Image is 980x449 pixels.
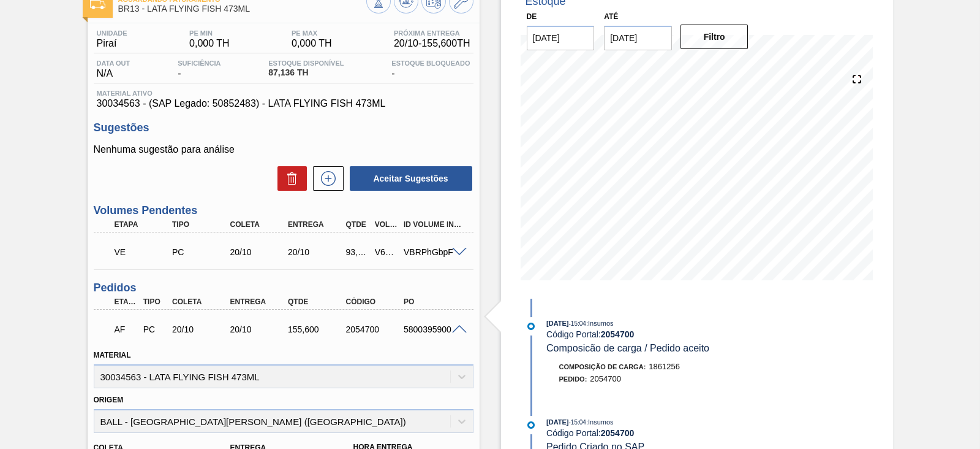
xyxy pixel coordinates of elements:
[285,297,349,306] div: Qtde
[94,282,473,294] h3: Pedidos
[586,418,614,426] span: : Insumos
[343,324,407,334] div: 2054700
[189,29,230,37] span: PE MIN
[401,297,464,306] div: PO
[527,323,535,330] img: atual
[292,29,332,37] span: PE MAX
[94,396,124,404] label: Origem
[97,98,470,109] span: 30034563 - (SAP Legado: 50852483) - LATA FLYING FISH 473ML
[175,59,224,79] div: -
[649,362,680,371] span: 1861256
[344,165,473,192] div: Aceitar Sugestões
[401,324,464,334] div: 5800395900
[590,374,621,383] span: 2054700
[227,297,291,306] div: Entrega
[94,121,473,134] h3: Sugestões
[569,419,586,426] span: - 15:04
[307,166,344,191] div: Nova sugestão
[601,329,635,339] strong: 2054700
[527,26,595,50] input: dd/mm/yyyy
[546,320,568,327] span: [DATE]
[546,418,568,426] span: [DATE]
[94,351,131,359] label: Material
[111,297,141,306] div: Etapa
[394,29,470,37] span: Próxima Entrega
[97,29,127,37] span: Unidade
[111,316,141,343] div: Aguardando Faturamento
[169,324,233,334] div: 20/10/2025
[268,68,344,77] span: 87,136 TH
[115,324,138,334] p: AF
[546,343,709,353] span: Composicão de carga / Pedido aceito
[559,363,646,370] span: Composição de Carga :
[111,220,175,229] div: Etapa
[546,428,837,438] div: Código Portal:
[94,204,473,217] h3: Volumes Pendentes
[285,220,349,229] div: Entrega
[115,247,172,257] p: VE
[604,12,618,21] label: Até
[227,247,291,257] div: 20/10/2025
[140,297,170,306] div: Tipo
[97,90,470,97] span: Material ativo
[227,324,291,334] div: 20/10/2025
[178,59,221,67] span: Suficiência
[391,59,470,67] span: Estoque Bloqueado
[268,59,344,67] span: Estoque Disponível
[140,324,170,334] div: Pedido de Compra
[271,166,307,191] div: Excluir Sugestões
[601,428,635,438] strong: 2054700
[388,59,473,79] div: -
[169,220,233,229] div: Tipo
[118,4,366,13] span: BR13 - LATA FLYING FISH 473ML
[394,38,470,49] span: 20/10 - 155,600 TH
[94,144,473,155] p: Nenhuma sugestão para análise
[372,247,401,257] div: V630203
[97,38,127,49] span: Piraí
[169,297,233,306] div: Coleta
[343,247,372,257] div: 93,360
[527,12,537,21] label: De
[372,220,401,229] div: Volume Portal
[285,247,349,257] div: 20/10/2025
[546,329,837,339] div: Código Portal:
[527,421,535,429] img: atual
[569,320,586,327] span: - 15:04
[169,247,233,257] div: Pedido de Compra
[189,38,230,49] span: 0,000 TH
[586,320,614,327] span: : Insumos
[401,247,464,257] div: VBRPhGbpF
[227,220,291,229] div: Coleta
[401,220,464,229] div: Id Volume Interno
[94,59,134,79] div: N/A
[343,220,372,229] div: Qtde
[604,26,672,50] input: dd/mm/yyyy
[350,166,472,191] button: Aceitar Sugestões
[111,239,175,266] div: Volume Enviado para Transporte
[343,297,407,306] div: Código
[559,375,587,383] span: Pedido :
[285,324,349,334] div: 155,600
[292,38,332,49] span: 0,000 TH
[680,25,748,49] button: Filtro
[97,59,130,67] span: Data out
